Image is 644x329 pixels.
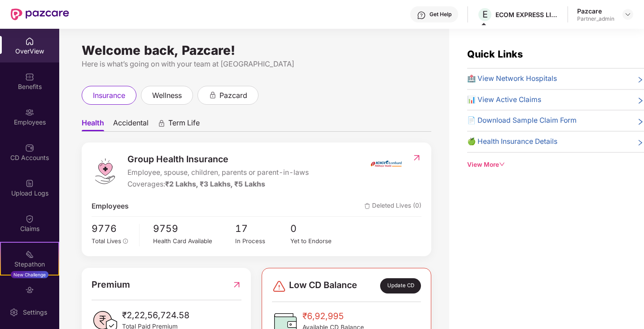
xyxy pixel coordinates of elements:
[153,236,236,246] div: Health Card Available
[113,118,149,131] span: Accidental
[153,221,236,236] span: 9759
[165,180,265,188] span: ₹2 Lakhs, ₹3 Lakhs, ₹5 Lakhs
[123,239,128,244] span: info-circle
[152,90,182,101] span: wellness
[219,90,247,101] span: pazcard
[82,58,431,70] div: Here is what’s going on with your team at [GEOGRAPHIC_DATA]
[482,9,488,20] span: E
[624,11,631,18] img: svg+xml;base64,PHN2ZyBpZD0iRHJvcGRvd24tMzJ4MzIiIHhtbG5zPSJodHRwOi8vd3d3LnczLm9yZy8yMDAwL3N2ZyIgd2...
[637,138,644,147] span: right
[577,7,614,15] div: Pazcare
[25,143,34,152] img: svg+xml;base64,PHN2ZyBpZD0iQ0RfQWNjb3VudHMiIGRhdGEtbmFtZT0iQ0QgQWNjb3VudHMiIHhtbG5zPSJodHRwOi8vd3...
[380,278,421,293] div: Update CD
[637,96,644,106] span: right
[637,117,644,126] span: right
[235,236,290,246] div: In Process
[637,75,644,84] span: right
[127,179,309,190] div: Coverages:
[290,236,346,246] div: Yet to Endorse
[499,161,505,168] span: down
[11,9,69,20] img: New Pazcare Logo
[92,158,118,185] img: logo
[25,179,34,188] img: svg+xml;base64,PHN2ZyBpZD0iVXBsb2FkX0xvZ3MiIGRhdGEtbmFtZT0iVXBsb2FkIExvZ3MiIHhtbG5zPSJodHRwOi8vd3...
[92,278,130,292] span: Premium
[364,203,370,209] img: deleteIcon
[429,11,451,18] div: Get Help
[92,221,133,236] span: 9776
[127,152,309,166] span: Group Health Insurance
[11,271,48,278] div: New Challenge
[467,48,523,60] span: Quick Links
[577,15,614,22] div: Partner_admin
[25,250,34,259] img: svg+xml;base64,PHN2ZyB4bWxucz0iaHR0cDovL3d3dy53My5vcmcvMjAwMC9zdmciIHdpZHRoPSIyMSIgaGVpZ2h0PSIyMC...
[92,237,121,245] span: Total Lives
[25,285,34,294] img: svg+xml;base64,PHN2ZyBpZD0iRW5kb3JzZW1lbnRzIiB4bWxucz0iaHR0cDovL3d3dy53My5vcmcvMjAwMC9zdmciIHdpZH...
[82,118,104,131] span: Health
[412,153,421,162] img: RedirectIcon
[369,152,403,175] img: insurerIcon
[235,221,290,236] span: 17
[1,260,58,269] div: Stepathon
[9,308,18,317] img: svg+xml;base64,PHN2ZyBpZD0iU2V0dGluZy0yMHgyMCIgeG1sbnM9Imh0dHA6Ly93d3cudzMub3JnLzIwMDAvc3ZnIiB3aW...
[25,108,34,117] img: svg+xml;base64,PHN2ZyBpZD0iRW1wbG95ZWVzIiB4bWxucz0iaHR0cDovL3d3dy53My5vcmcvMjAwMC9zdmciIHdpZHRoPS...
[467,115,577,126] span: 📄 Download Sample Claim Form
[82,47,431,54] div: Welcome back, Pazcare!
[495,10,558,19] div: ECOM EXPRESS LIMITED
[290,221,346,236] span: 0
[25,37,34,46] img: svg+xml;base64,PHN2ZyBpZD0iSG9tZSIgeG1sbnM9Imh0dHA6Ly93d3cudzMub3JnLzIwMDAvc3ZnIiB3aWR0aD0iMjAiIG...
[364,201,421,212] span: Deleted Lives (0)
[302,309,364,323] span: ₹6,92,995
[209,91,217,99] div: animation
[467,73,557,84] span: 🏥 View Network Hospitals
[417,11,426,20] img: svg+xml;base64,PHN2ZyBpZD0iSGVscC0zMngzMiIgeG1sbnM9Imh0dHA6Ly93d3cudzMub3JnLzIwMDAvc3ZnIiB3aWR0aD...
[232,278,241,292] img: RedirectIcon
[467,160,644,169] div: View More
[93,90,125,101] span: insurance
[467,94,541,106] span: 📊 View Active Claims
[92,201,129,212] span: Employees
[25,214,34,223] img: svg+xml;base64,PHN2ZyBpZD0iQ2xhaW0iIHhtbG5zPSJodHRwOi8vd3d3LnczLm9yZy8yMDAwL3N2ZyIgd2lkdGg9IjIwIi...
[272,279,286,293] img: svg+xml;base64,PHN2ZyBpZD0iRGFuZ2VyLTMyeDMyIiB4bWxucz0iaHR0cDovL3d3dy53My5vcmcvMjAwMC9zdmciIHdpZH...
[122,308,189,322] span: ₹2,22,56,724.58
[158,119,166,127] div: animation
[25,72,34,81] img: svg+xml;base64,PHN2ZyBpZD0iQmVuZWZpdHMiIHhtbG5zPSJodHRwOi8vd3d3LnczLm9yZy8yMDAwL3N2ZyIgd2lkdGg9Ij...
[467,136,557,147] span: 🍏 Health Insurance Details
[168,118,200,131] span: Term Life
[20,308,50,317] div: Settings
[289,278,357,293] span: Low CD Balance
[127,167,309,178] span: Employee, spouse, children, parents or parent-in-laws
